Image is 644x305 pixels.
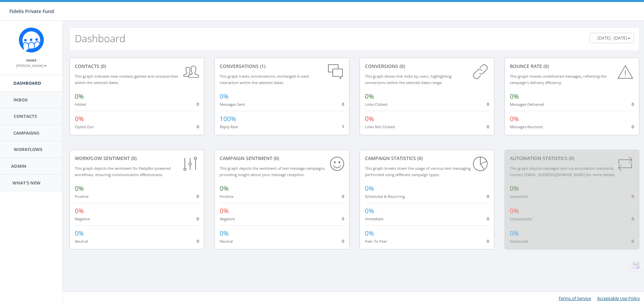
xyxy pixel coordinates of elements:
span: (0) [568,155,574,161]
span: 0% [75,229,84,238]
span: (0) [542,63,549,69]
small: Messages Bounced [510,124,543,129]
span: 0% [75,115,84,123]
span: 0 [342,193,344,199]
small: Name [26,58,37,63]
div: conversions [365,63,489,70]
span: 0% [510,184,519,193]
small: This graph breaks down the usage of various text messaging performed using different campaign types. [365,166,471,177]
span: What's New [12,180,41,186]
span: 0% [75,184,84,193]
small: Links Clicked [365,102,387,107]
span: Inbox [13,97,28,103]
small: This graph depicts the sentiment for RallyBot-powered workflows, ensuring communication effective... [75,166,171,177]
small: Peer To Peer [365,239,387,244]
span: 0% [365,92,374,101]
span: [DATE] - [DATE] [597,35,627,41]
span: Contacts [14,113,37,119]
span: 0% [365,229,374,238]
small: This graph tracks conversations, exchanged in each interaction within the selected dates. [220,74,309,85]
span: 0% [220,184,229,193]
span: 1 [342,124,344,130]
small: Positive [75,194,89,199]
small: Unsuccessful [510,216,532,221]
small: Neutral [220,239,233,244]
span: 0% [220,229,229,238]
small: Links Not Clicked [365,124,395,129]
span: 0 [632,193,634,199]
a: [PERSON_NAME] [16,62,47,68]
div: contacts [75,63,199,70]
div: Automation Statistics [510,155,634,162]
small: Messages Delivered [510,102,544,107]
small: Successful [510,194,528,199]
span: 0 [487,101,489,107]
span: 0 [197,193,199,199]
span: 0% [365,115,374,123]
h2: Dashboard [75,33,125,44]
img: Rally_Corp_Icon.png [19,27,44,53]
span: 0 [632,216,634,222]
small: Messages Sent [220,102,245,107]
span: 0 [342,101,344,107]
small: This graph reveals undelivered messages, reflecting the campaign's delivery efficiency. [510,74,606,85]
span: 0 [632,124,634,130]
small: Scheduled & Recurring [365,194,405,199]
span: (0) [99,63,106,69]
small: This graph depicts messages sent via automation standards. Contact [EMAIL_ADDRESS][DOMAIN_NAME] f... [510,166,615,177]
span: 0% [510,229,519,238]
span: 0 [342,216,344,222]
span: (0) [130,155,137,161]
span: 0 [487,124,489,130]
span: 0% [365,207,374,215]
span: 0 [197,101,199,107]
a: Terms of Service [558,295,591,301]
span: Dashboard [13,80,41,86]
span: 100% [220,115,236,123]
a: Acceptable Use Policy [597,295,640,301]
span: 0% [75,92,84,101]
span: 0 [632,238,634,244]
span: 0% [365,184,374,193]
span: 0% [75,207,84,215]
span: 0 [632,101,634,107]
span: 0% [220,92,229,101]
span: Campaigns [13,130,39,136]
span: (0) [398,63,405,69]
span: 0 [197,124,199,130]
small: This graph indicates new contacts gained and unsubscribes within the selected dates. [75,74,178,85]
div: Campaign Sentiment [220,155,344,162]
span: Fidelis Private Fund [9,8,54,14]
small: This graph shows link clicks by users, highlighting conversions within the selected dates range. [365,74,451,85]
div: Workflow Sentiment [75,155,199,162]
span: 0 [487,238,489,244]
small: Opted Out [75,124,94,129]
span: (0) [416,155,423,161]
span: 0 [487,193,489,199]
span: 0% [510,115,519,123]
small: Reply Rate [220,124,238,129]
small: Neutral [75,239,88,244]
small: Scheduled [510,239,528,244]
div: Campaign Statistics [365,155,489,162]
span: (1) [259,63,265,69]
span: Workflows [14,146,42,152]
small: Added [75,102,86,107]
small: Negative [75,216,90,221]
span: 0 [487,216,489,222]
span: 0 [197,216,199,222]
span: 0% [510,92,519,101]
span: Admin [11,163,26,169]
small: Positive [220,194,233,199]
span: 0% [510,207,519,215]
span: 0 [342,238,344,244]
small: Immediate [365,216,383,221]
span: 0% [220,207,229,215]
div: Bounce Rate [510,63,634,70]
span: 0 [197,238,199,244]
span: (0) [272,155,279,161]
small: This graph depicts the sentiment of text message campaigns, providing insight about your message ... [220,166,325,177]
small: [PERSON_NAME] [16,63,47,68]
small: Negative [220,216,235,221]
div: conversations [220,63,344,70]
